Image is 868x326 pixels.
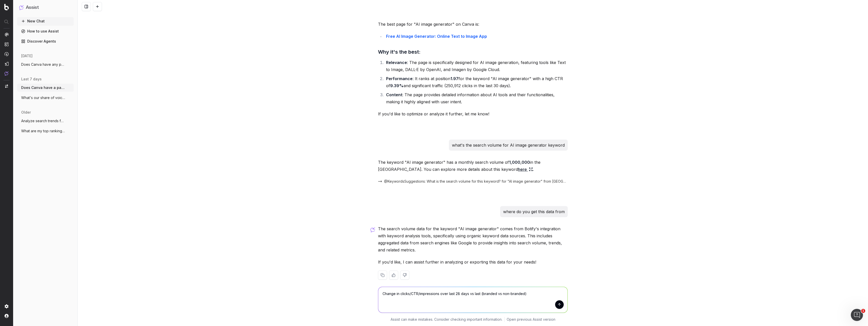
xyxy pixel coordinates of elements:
span: Does Canva have a page exist and rank fo [21,85,66,90]
span: Does Canva have any pages ranking for "A [21,62,66,67]
textarea: Change in clicks/CTR/impressions over last 28 days vs last (branded vs non-branded) [378,287,567,313]
span: Analyze search trends for: ai image gene [21,118,66,123]
button: Assist [19,4,72,11]
button: What are my top ranking pages? [17,127,74,135]
button: Does Canva have any pages ranking for "A [17,60,74,69]
img: Activation [5,52,9,56]
img: Botify assist logo [370,227,375,232]
a: Open previous Assist version [507,317,555,322]
img: Analytics [5,32,9,37]
li: : It ranks at position for the keyword "AI image generator" with a high CTR of and significant tr... [385,75,568,89]
strong: Relevance [386,60,407,65]
span: What's our share of voice on ChatGPT for [21,95,66,100]
a: here [518,166,533,173]
span: 1 [861,309,865,313]
strong: 9.39% [390,83,403,88]
img: Assist [5,71,9,76]
a: Free AI Image Generator: Online Text to Image App [386,34,487,39]
span: older [21,110,31,115]
p: what's the search volume for AI image generator keyword [452,142,565,149]
button: @KeywordsSuggestions: What is the search volume for this keyword? for "AI image generator" from [... [378,179,568,184]
img: Assist [19,5,24,10]
strong: Content [386,92,402,97]
button: What's our share of voice on ChatGPT for [17,94,74,102]
p: where do you get this data from [503,208,565,215]
h3: Why it's the best: [378,48,568,56]
button: Analyze search trends for: ai image gene [17,117,74,125]
iframe: Intercom live chat [851,309,863,321]
p: The search volume data for the keyword "AI image generator" comes from Botify's integration with ... [378,225,568,253]
li: : The page is specifically designed for AI image generation, featuring tools like Text to Image, ... [385,59,568,73]
span: last 7 days [21,77,42,82]
a: How to use Assist [17,27,74,35]
li: : The page provides detailed information about AI tools and their functionalities, making it high... [385,91,568,105]
img: Botify logo [4,4,9,10]
button: Does Canva have a page exist and rank fo [17,84,74,92]
h1: Assist [26,4,39,11]
img: Studio [5,62,9,66]
strong: Performance [386,76,413,81]
img: My account [5,314,9,318]
p: If you'd like, I can assist further in analyzing or exporting this data for your needs! [378,258,568,266]
span: [DATE] [21,53,33,58]
p: The best page for "AI image generator" on Canva is: [378,21,568,28]
a: Discover Agents [17,37,74,45]
button: New Chat [17,17,74,25]
span: What are my top ranking pages? [21,128,66,134]
strong: 1.97 [450,76,458,81]
img: Switch project [5,84,8,88]
img: Intelligence [5,42,9,46]
img: Setting [5,304,9,308]
p: The keyword "AI image generator" has a monthly search volume of in the [GEOGRAPHIC_DATA]. You can... [378,159,568,173]
strong: 1,000,000 [509,160,530,165]
p: Assist can make mistakes. Consider checking important information. [391,317,502,322]
p: If you'd like to optimize or analyze it further, let me know! [378,110,568,117]
span: @KeywordsSuggestions: What is the search volume for this keyword? for "AI image generator" from [... [384,179,568,184]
